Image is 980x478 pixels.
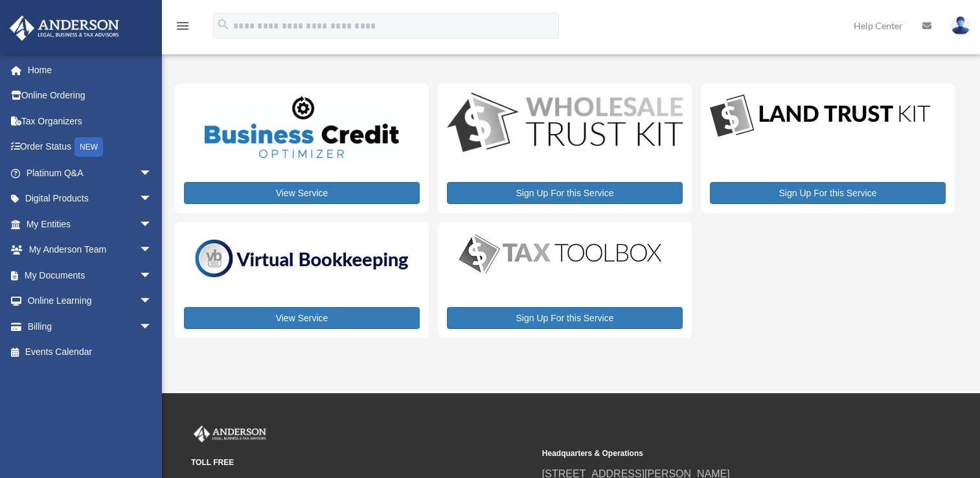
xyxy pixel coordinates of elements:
a: menu [175,23,190,34]
img: Anderson Advisors Platinum Portal [191,426,269,442]
span: arrow_drop_down [139,160,165,187]
img: User Pic [951,16,970,35]
a: Platinum Q&Aarrow_drop_down [9,160,172,186]
span: arrow_drop_down [139,211,165,238]
img: LandTrust_lgo-1.jpg [710,93,930,140]
a: View Service [184,182,420,204]
img: WS-Trust-Kit-lgo-1.jpg [447,93,683,155]
a: My Documentsarrow_drop_down [9,262,172,288]
img: Anderson Advisors Platinum Portal [6,16,123,41]
a: Events Calendar [9,339,172,365]
a: Tax Organizers [9,108,172,134]
a: My Anderson Teamarrow_drop_down [9,237,172,263]
span: arrow_drop_down [139,288,165,315]
a: View Service [184,307,420,329]
a: Home [9,57,172,83]
i: search [216,17,231,32]
img: taxtoolbox_new-1.webp [447,231,674,277]
i: menu [175,18,190,34]
a: Digital Productsarrow_drop_down [9,186,165,212]
a: Sign Up For this Service [447,307,683,329]
span: arrow_drop_down [139,262,165,289]
a: Billingarrow_drop_down [9,313,172,339]
span: arrow_drop_down [139,186,165,212]
small: TOLL FREE [191,456,533,470]
div: NEW [74,137,103,157]
span: arrow_drop_down [139,313,165,340]
span: arrow_drop_down [139,237,165,264]
a: My Entitiesarrow_drop_down [9,211,172,237]
a: Order StatusNEW [9,134,172,161]
a: Online Ordering [9,83,172,109]
small: Headquarters & Operations [542,447,884,461]
a: Online Learningarrow_drop_down [9,288,172,314]
a: Sign Up For this Service [447,182,683,204]
a: Sign Up For this Service [710,182,946,204]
